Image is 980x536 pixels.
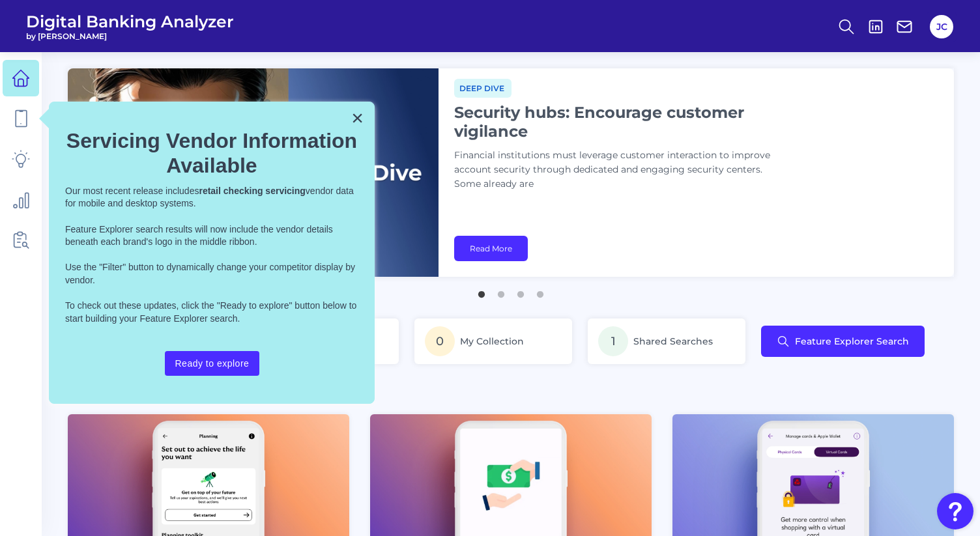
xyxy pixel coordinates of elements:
button: 3 [514,285,527,298]
a: Read More [454,236,528,261]
button: Ready to explore [165,351,260,376]
button: 2 [495,285,508,298]
h2: Servicing Vendor Information Available [65,128,358,178]
button: JC [930,15,953,38]
span: by [PERSON_NAME] [26,31,234,41]
span: My Collection [460,335,524,347]
span: 1 [598,326,628,356]
span: Digital Banking Analyzer [26,12,234,31]
p: To check out these updates, click the "Ready to explore" button below to start building your Feat... [65,300,358,325]
img: bannerImg [68,68,439,277]
span: 0 [425,326,455,356]
button: Open Resource Center [937,493,973,529]
span: Deep dive [454,79,512,98]
button: 4 [534,285,547,298]
span: Shared Searches [633,335,713,347]
button: 1 [475,285,488,298]
span: Our most recent release includes [65,186,199,196]
span: Feature Explorer Search [795,336,909,346]
p: Use the "Filter" button to dynamically change your competitor display by vendor. [65,261,358,287]
p: Financial institutions must leverage customer interaction to improve account security through ded... [454,148,780,191]
p: Feature Explorer search results will now include the vendor details beneath each brand's logo in ... [65,223,358,249]
button: Close [351,107,364,128]
strong: retail checking servicing [199,186,305,196]
h1: Security hubs: Encourage customer vigilance [454,103,780,141]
